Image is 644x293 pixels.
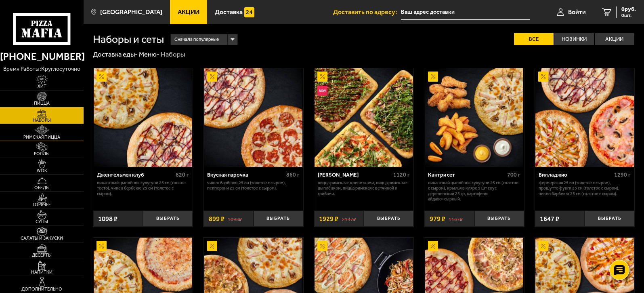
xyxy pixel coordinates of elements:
[428,72,438,82] img: Акционный
[317,72,327,82] img: Акционный
[364,211,413,227] button: Выбрать
[621,13,636,18] span: 0 шт.
[428,172,505,178] div: Кантри сет
[425,68,523,167] img: Кантри сет
[538,241,548,251] img: Акционный
[538,72,548,82] img: Акционный
[178,9,199,15] span: Акции
[585,211,634,227] button: Выбрать
[315,68,413,167] img: Мама Миа
[97,180,189,196] p: Пикантный цыплёнок сулугуни 25 см (тонкое тесто), Чикен Барбекю 25 см (толстое с сыром).
[100,9,162,15] span: [GEOGRAPHIC_DATA]
[96,241,107,251] img: Акционный
[98,215,117,222] span: 1098 ₽
[317,86,327,96] img: Новинка
[93,68,193,167] a: АкционныйДжентельмен клуб
[428,241,438,251] img: Акционный
[424,68,524,167] a: АкционныйКантри сет
[535,68,635,167] a: АкционныйВилладжио
[139,50,159,58] a: Меню-
[514,33,554,45] label: Все
[93,50,138,58] a: Доставка еды-
[207,72,217,82] img: Акционный
[540,215,559,222] span: 1647 ₽
[93,34,164,45] h1: Наборы и сеты
[254,211,303,227] button: Выбрать
[449,215,463,222] s: 1167 ₽
[539,172,612,178] div: Вилладжио
[430,215,445,222] span: 979 ₽
[286,171,300,178] span: 860 г
[621,6,636,12] span: 0 руб.
[554,33,594,45] label: Новинки
[207,241,217,251] img: Акционный
[96,72,107,82] img: Акционный
[401,5,530,20] input: Ваш адрес доставки
[207,180,299,191] p: Чикен Барбекю 25 см (толстое с сыром), Пепперони 25 см (толстое с сыром).
[393,171,410,178] span: 1120 г
[474,211,524,227] button: Выбрать
[428,180,520,202] p: Пикантный цыплёнок сулугуни 25 см (толстое с сыром), крылья в кляре 5 шт соус деревенский 25 гр, ...
[215,9,243,15] span: Доставка
[314,68,414,167] a: АкционныйНовинкаМама Миа
[143,211,193,227] button: Выбрать
[318,172,391,178] div: [PERSON_NAME]
[209,215,224,222] span: 899 ₽
[318,180,410,196] p: Пицца Римская с креветками, Пицца Римская с цыплёнком, Пицца Римская с ветчиной и грибами.
[244,7,254,17] img: 15daf4d41897b9f0e9f617042186c801.svg
[614,171,631,178] span: 1290 г
[204,68,302,167] img: Вкусная парочка
[207,172,284,178] div: Вкусная парочка
[228,215,242,222] s: 1098 ₽
[174,33,219,46] span: Сначала популярные
[595,33,634,45] label: Акции
[342,215,356,222] s: 2147 ₽
[507,171,520,178] span: 700 г
[203,68,303,167] a: АкционныйВкусная парочка
[535,68,634,167] img: Вилладжио
[539,180,631,196] p: Фермерская 25 см (толстое с сыром), Прошутто Фунги 25 см (толстое с сыром), Чикен Барбекю 25 см (...
[161,50,185,59] div: Наборы
[333,9,401,15] span: Доставить по адресу:
[317,241,327,251] img: Акционный
[319,215,338,222] span: 1929 ₽
[97,172,174,178] div: Джентельмен клуб
[94,68,192,167] img: Джентельмен клуб
[176,171,189,178] span: 820 г
[568,9,586,15] span: Войти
